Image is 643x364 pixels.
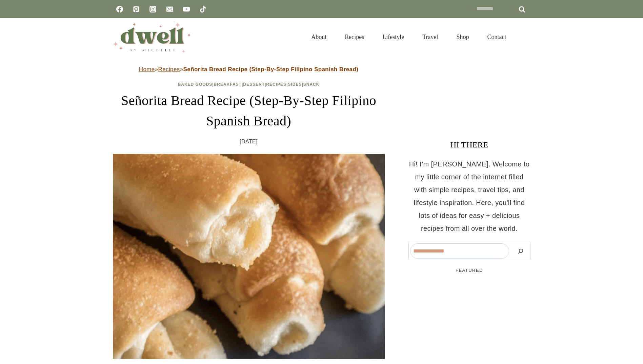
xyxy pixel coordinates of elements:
a: Pinterest [129,2,143,16]
span: » » [139,66,359,73]
a: Facebook [113,2,126,16]
a: Home [139,66,155,73]
a: Snack [303,82,320,87]
h5: FEATURED [408,267,530,274]
a: YouTube [180,2,193,16]
a: Dessert [243,82,265,87]
nav: Primary Navigation [302,25,515,49]
a: Breakfast [214,82,242,87]
a: Baked Goods [178,82,213,87]
a: Shop [447,25,478,49]
a: Recipes [266,82,286,87]
button: Search [513,243,529,259]
a: Sides [288,82,302,87]
h1: Señorita Bread Recipe (Step-By-Step Filipino Spanish Bread) [113,90,385,131]
img: DWELL by michelle [113,21,191,53]
a: Travel [413,25,447,49]
a: About [302,25,336,49]
p: Hi! I'm [PERSON_NAME]. Welcome to my little corner of the internet filled with simple recipes, tr... [408,158,530,235]
button: View Search Form [519,31,530,43]
a: TikTok [196,2,210,16]
h3: HI THERE [408,139,530,151]
strong: Señorita Bread Recipe (Step-By-Step Filipino Spanish Bread) [183,66,359,73]
a: Instagram [146,2,160,16]
a: Contact [478,25,516,49]
a: Email [163,2,177,16]
a: Recipes [336,25,373,49]
a: Lifestyle [373,25,413,49]
img: a stack of cenorita bread fresh from the oven [113,154,385,359]
time: [DATE] [240,137,258,147]
span: | | | | | [178,82,320,87]
a: Recipes [158,66,180,73]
